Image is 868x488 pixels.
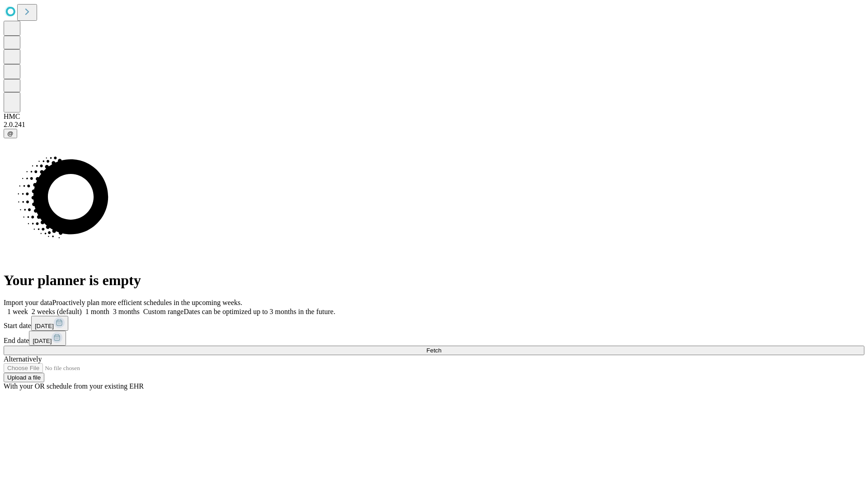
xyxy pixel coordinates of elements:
[4,272,864,289] h1: Your planner is empty
[4,331,864,346] div: End date
[7,308,28,315] span: 1 week
[426,347,441,354] span: Fetch
[4,382,144,390] span: With your OR schedule from your existing EHR
[143,308,184,315] span: Custom range
[29,331,66,346] button: [DATE]
[35,323,54,329] span: [DATE]
[85,308,109,315] span: 1 month
[4,373,44,382] button: Upload a file
[52,299,242,306] span: Proactively plan more efficient schedules in the upcoming weeks.
[184,308,335,315] span: Dates can be optimized up to 3 months in the future.
[4,299,52,306] span: Import your data
[31,316,68,331] button: [DATE]
[4,129,17,138] button: @
[4,346,864,355] button: Fetch
[4,113,864,121] div: HMC
[4,355,42,363] span: Alternatively
[7,130,14,137] span: @
[4,316,864,331] div: Start date
[33,338,52,344] span: [DATE]
[4,121,864,129] div: 2.0.241
[32,308,82,315] span: 2 weeks (default)
[113,308,140,315] span: 3 months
